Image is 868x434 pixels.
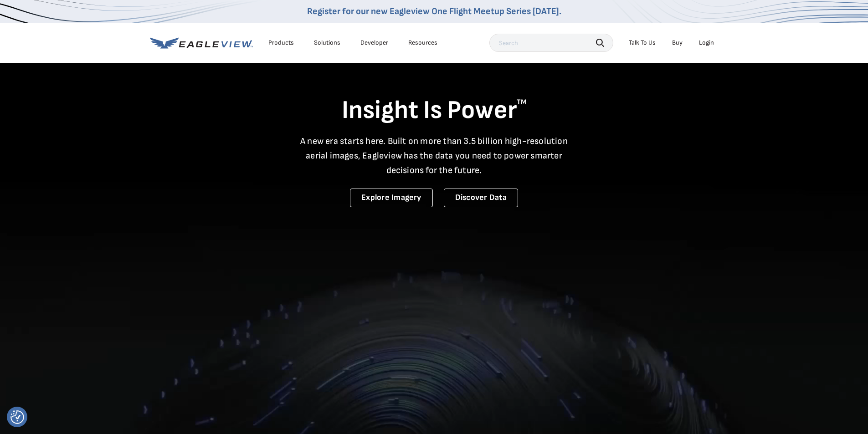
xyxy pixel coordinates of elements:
div: Login [699,39,714,47]
a: Buy [672,39,683,47]
a: Developer [360,39,388,47]
div: Talk To Us [629,39,656,47]
a: Register for our new Eagleview One Flight Meetup Series [DATE]. [307,6,561,17]
div: Solutions [314,39,340,47]
input: Search [489,34,613,52]
img: Revisit consent button [10,410,24,424]
sup: TM [517,98,527,107]
button: Consent Preferences [10,410,24,424]
a: Explore Imagery [350,189,433,207]
p: A new era starts here. Built on more than 3.5 billion high-resolution aerial images, Eagleview ha... [295,134,574,178]
div: Resources [408,39,437,47]
a: Discover Data [444,189,518,207]
div: Products [268,39,294,47]
h1: Insight Is Power [150,95,719,127]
